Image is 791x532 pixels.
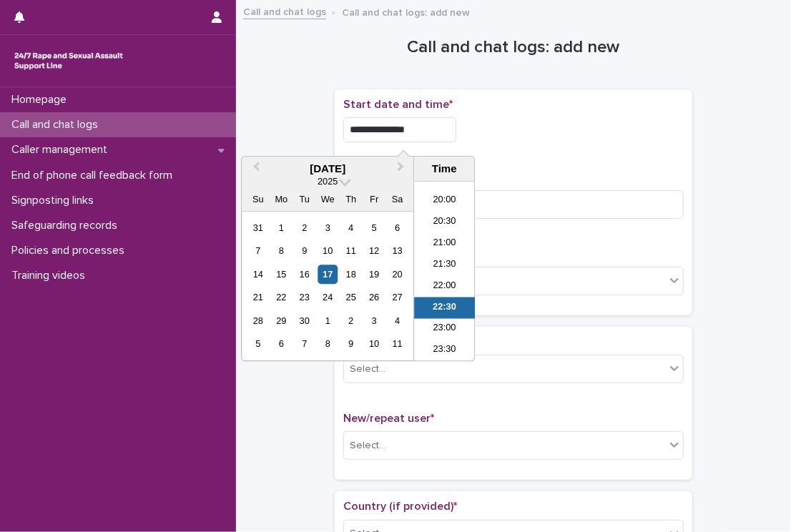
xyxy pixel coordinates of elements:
[414,255,475,276] li: 21:30
[388,335,407,354] div: Choose Saturday, October 11th, 2025
[272,218,291,237] div: Choose Monday, September 1st, 2025
[318,335,338,354] div: Choose Wednesday, October 8th, 2025
[388,265,407,284] div: Choose Saturday, September 20th, 2025
[343,501,457,512] span: Country (if provided)
[248,242,267,261] div: Choose Sunday, September 7th, 2025
[414,319,475,340] li: 23:00
[341,265,360,284] div: Choose Thursday, September 18th, 2025
[247,217,409,356] div: month 2025-09
[414,190,475,212] li: 20:00
[341,190,360,210] div: Th
[414,297,475,319] li: 22:30
[341,311,360,330] div: Choose Thursday, October 2nd, 2025
[242,162,413,175] div: [DATE]
[243,3,326,19] a: Call and chat logs
[6,219,129,232] p: Safeguarding records
[341,218,360,237] div: Choose Thursday, September 4th, 2025
[295,190,314,210] div: Tu
[272,242,291,261] div: Choose Monday, September 8th, 2025
[341,335,360,354] div: Choose Thursday, October 9th, 2025
[272,311,291,330] div: Choose Monday, September 29th, 2025
[272,265,291,284] div: Choose Monday, September 15th, 2025
[318,288,338,307] div: Choose Wednesday, September 24th, 2025
[341,242,360,261] div: Choose Thursday, September 11th, 2025
[388,242,407,261] div: Choose Saturday, September 13th, 2025
[6,244,136,257] p: Policies and processes
[343,99,453,110] span: Start date and time
[388,218,407,237] div: Choose Saturday, September 6th, 2025
[318,242,338,261] div: Choose Wednesday, September 10th, 2025
[350,438,385,453] div: Select...
[243,158,266,181] button: Previous Month
[248,218,267,237] div: Choose Sunday, August 31st, 2025
[318,218,338,237] div: Choose Wednesday, September 3rd, 2025
[414,233,475,255] li: 21:00
[272,335,291,354] div: Choose Monday, October 6th, 2025
[365,335,384,354] div: Choose Friday, October 10th, 2025
[6,169,184,182] p: End of phone call feedback form
[295,311,314,330] div: Choose Tuesday, September 30th, 2025
[295,218,314,237] div: Choose Tuesday, September 2nd, 2025
[388,190,407,210] div: Sa
[365,218,384,237] div: Choose Friday, September 5th, 2025
[388,288,407,307] div: Choose Saturday, September 27th, 2025
[414,212,475,233] li: 20:30
[6,118,109,132] p: Call and chat logs
[414,276,475,297] li: 22:00
[6,93,78,107] p: Homepage
[295,242,314,261] div: Choose Tuesday, September 9th, 2025
[11,46,126,75] img: rhQMoQhaT3yELyF149Cw
[390,158,413,181] button: Next Month
[6,269,97,282] p: Training videos
[6,194,105,207] p: Signposting links
[248,288,267,307] div: Choose Sunday, September 21st, 2025
[365,288,384,307] div: Choose Friday, September 26th, 2025
[6,143,119,157] p: Caller management
[318,265,338,284] div: Choose Wednesday, September 17th, 2025
[318,177,338,187] span: 2025
[365,190,384,210] div: Fr
[350,362,385,377] div: Select...
[248,265,267,284] div: Choose Sunday, September 14th, 2025
[365,265,384,284] div: Choose Friday, September 19th, 2025
[418,162,471,175] div: Time
[295,335,314,354] div: Choose Tuesday, October 7th, 2025
[248,335,267,354] div: Choose Sunday, October 5th, 2025
[342,4,470,19] p: Call and chat logs: add new
[295,265,314,284] div: Choose Tuesday, September 16th, 2025
[248,190,267,210] div: Su
[318,311,338,330] div: Choose Wednesday, October 1st, 2025
[365,242,384,261] div: Choose Friday, September 12th, 2025
[248,311,267,330] div: Choose Sunday, September 28th, 2025
[295,288,314,307] div: Choose Tuesday, September 23rd, 2025
[365,311,384,330] div: Choose Friday, October 3rd, 2025
[414,340,475,362] li: 23:30
[343,413,434,424] span: New/repeat user
[335,37,692,58] h1: Call and chat logs: add new
[388,311,407,330] div: Choose Saturday, October 4th, 2025
[341,288,360,307] div: Choose Thursday, September 25th, 2025
[318,190,338,210] div: We
[272,190,291,210] div: Mo
[272,288,291,307] div: Choose Monday, September 22nd, 2025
